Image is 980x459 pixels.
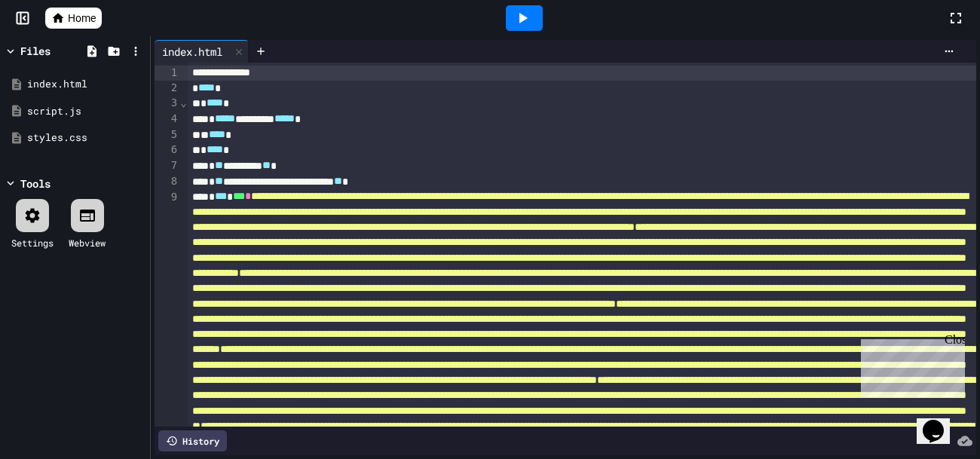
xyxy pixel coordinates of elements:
div: History [158,430,227,451]
div: 1 [155,66,179,81]
div: 5 [155,127,179,143]
div: 3 [155,96,179,112]
div: 4 [155,112,179,127]
span: Home [68,11,96,26]
div: index.html [27,77,145,92]
div: index.html [155,40,249,63]
div: styles.css [27,130,145,145]
div: Files [20,43,51,59]
div: Tools [20,176,51,191]
div: Settings [11,236,54,249]
div: index.html [155,44,230,60]
div: 6 [155,142,179,158]
div: script.js [27,104,145,119]
div: Webview [69,236,106,249]
a: Home [45,8,102,29]
iframe: chat widget [855,333,965,397]
div: 7 [155,158,179,174]
div: Chat with us now!Close [6,6,104,96]
div: 2 [155,81,179,96]
iframe: chat widget [917,399,965,444]
div: 8 [155,174,179,190]
span: Fold line [179,96,187,109]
